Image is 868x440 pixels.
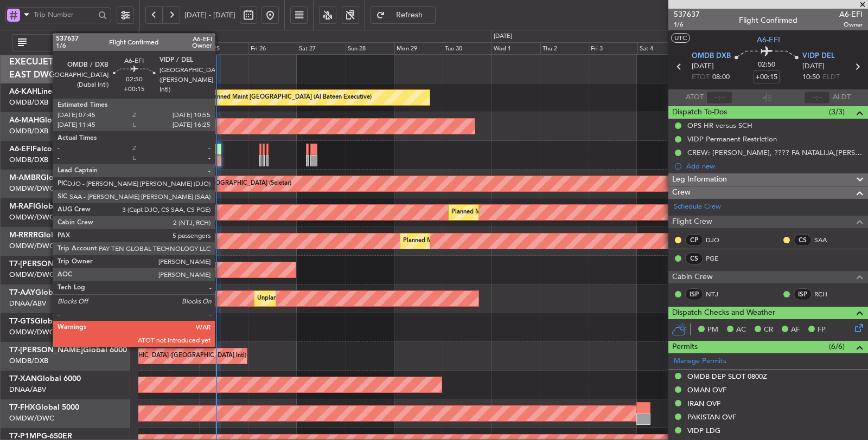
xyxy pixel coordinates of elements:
[672,271,713,283] span: Cabin Crew
[34,7,95,23] input: Trip Number
[687,426,720,435] div: VIDP LDG
[12,34,118,51] button: All Aircraft
[65,348,246,364] div: Planned Maint [GEOGRAPHIC_DATA] ([GEOGRAPHIC_DATA] Intl)
[9,404,79,411] a: T7-FHXGlobal 5000
[9,126,48,136] a: OMDB/DXB
[9,260,127,268] a: T7-[PERSON_NAME]Global 7500
[764,325,773,335] span: CR
[686,92,704,103] span: ATOT
[9,241,54,251] a: OMDW/DWC
[151,42,200,55] div: Wed 24
[814,289,839,299] a: RCH
[757,34,780,46] span: A6-EFI
[706,91,732,104] input: --:--
[9,184,54,193] a: OMDW/DWC
[248,42,297,55] div: Fri 26
[9,327,54,337] a: OMDW/DWC
[9,346,83,354] span: T7-[PERSON_NAME]
[208,89,372,106] div: Planned Maint [GEOGRAPHIC_DATA] (Al Bateen Executive)
[9,231,82,239] a: M-RRRRGlobal 6000
[9,375,37,383] span: T7-XAN
[29,39,114,47] span: All Aircraft
[200,42,248,55] div: Thu 25
[794,234,812,246] div: CS
[9,203,35,210] span: M-RAFI
[833,92,851,103] span: ALDT
[9,203,79,210] a: M-RAFIGlobal 7500
[403,233,510,249] div: Planned Maint Dubai (Al Maktoum Intl)
[685,253,703,264] div: CS
[589,42,637,55] div: Fri 3
[802,51,835,62] span: VIDP DEL
[736,325,746,335] span: AC
[672,307,775,319] span: Dispatch Checks and Weather
[802,61,825,72] span: [DATE]
[9,432,72,440] a: T7-P1MPG-650ER
[687,148,863,157] div: CREW: [PERSON_NAME], ???? FA NATALIJA,[PERSON_NAME]
[9,318,35,325] span: T7-GTS
[671,33,690,43] button: UTC
[9,385,46,394] a: DNAA/ABV
[9,174,41,182] span: M-AMBR
[9,289,35,296] span: T7-AAY
[297,42,346,55] div: Sat 27
[685,234,703,246] div: CP
[387,11,432,19] span: Refresh
[672,186,691,199] span: Crew
[672,173,727,186] span: Leg Information
[706,235,730,245] a: DJO
[822,72,840,83] span: ELDT
[9,346,127,354] a: T7-[PERSON_NAME]Global 6000
[9,174,85,182] a: M-AMBRGlobal 5000
[9,231,38,239] span: M-RRRR
[672,106,727,119] span: Dispatch To-Dos
[9,299,46,308] a: DNAA/ABV
[692,51,731,62] span: OMDB DXB
[829,341,845,352] span: (6/6)
[451,204,558,221] div: Planned Maint Dubai (Al Maktoum Intl)
[794,288,812,300] div: ISP
[9,404,35,411] span: T7-FHX
[687,121,752,130] div: OPS HR versus SCH
[818,325,826,335] span: FP
[9,155,48,165] a: OMDB/DXB
[829,106,845,118] span: (3/3)
[706,289,730,299] a: NTJ
[9,145,33,153] span: A6-EFI
[9,413,54,423] a: OMDW/DWC
[674,9,700,20] span: 537637
[346,42,394,55] div: Sun 28
[9,432,41,440] span: T7-P1MP
[9,212,54,222] a: OMDW/DWC
[9,260,83,268] span: T7-[PERSON_NAME]
[9,356,48,366] a: OMDB/DXB
[802,72,820,83] span: 10:50
[685,288,703,300] div: ISP
[674,20,700,29] span: 1/6
[687,372,767,381] div: OMDB DEP SLOT 0800Z
[692,61,714,72] span: [DATE]
[839,9,863,20] span: A6-EFI
[443,42,492,55] div: Tue 30
[687,399,720,408] div: IRAN OVF
[164,176,291,192] div: Planned Maint [GEOGRAPHIC_DATA] (Seletar)
[674,202,721,212] a: Schedule Crew
[492,42,540,55] div: Wed 1
[687,412,736,422] div: PAKISTAN OVF
[9,318,79,325] a: T7-GTSGlobal 7500
[9,375,81,383] a: T7-XANGlobal 6000
[687,134,777,144] div: VIDP Permanent Restriction
[494,32,512,41] div: [DATE]
[141,32,159,41] div: [DATE]
[9,145,68,153] a: A6-EFIFalcon 7X
[791,325,800,335] span: AF
[9,289,79,296] a: T7-AAYGlobal 7500
[686,161,863,171] div: Add new
[9,98,48,107] a: OMDB/DXB
[9,117,83,124] a: A6-MAHGlobal 7500
[540,42,589,55] div: Thu 2
[707,325,718,335] span: PM
[706,254,730,263] a: PGE
[9,88,85,95] a: A6-KAHLineage 1000
[814,235,839,245] a: SAA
